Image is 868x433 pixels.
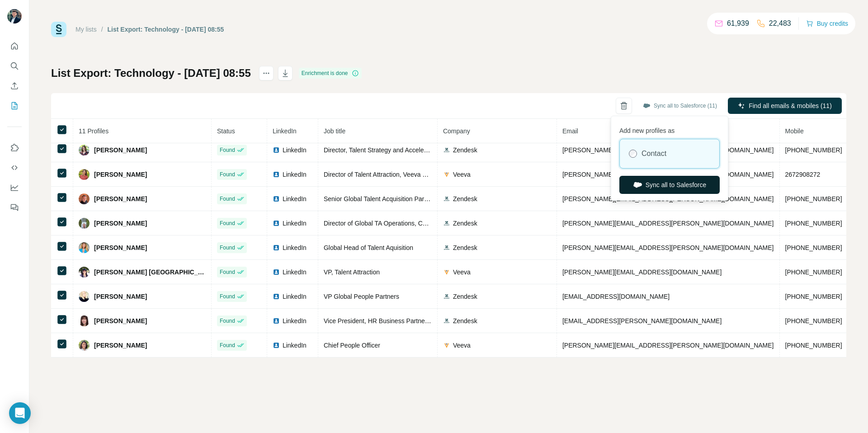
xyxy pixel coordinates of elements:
span: [PERSON_NAME][EMAIL_ADDRESS][PERSON_NAME][DOMAIN_NAME] [562,195,774,202]
span: Zendesk [453,194,477,203]
button: Buy credits [806,17,848,30]
span: [PERSON_NAME] [94,316,147,325]
img: Avatar [7,9,22,24]
img: company-logo [443,317,450,325]
span: [PERSON_NAME] [94,194,147,203]
span: [PERSON_NAME] [94,243,147,252]
div: Open Intercom Messenger [9,402,31,424]
h1: List Export: Technology - [DATE] 08:55 [51,66,251,80]
span: [PERSON_NAME] [94,341,147,350]
img: LinkedIn logo [273,171,280,178]
li: / [101,25,103,34]
span: [EMAIL_ADDRESS][PERSON_NAME][DOMAIN_NAME] [562,317,722,325]
span: [PERSON_NAME] [GEOGRAPHIC_DATA] [94,268,206,277]
span: Vice President, HR Business Partnering - AI, Product, Engineering and IT [324,317,529,325]
span: Zendesk [453,316,477,325]
span: Company [443,127,470,135]
button: Sync all to Salesforce [619,176,720,194]
span: Found [220,195,235,203]
span: Found [220,317,235,325]
button: Sync all to Salesforce (11) [637,99,723,113]
button: Use Surfe on LinkedIn [7,140,22,156]
span: [PERSON_NAME][EMAIL_ADDRESS][PERSON_NAME][DOMAIN_NAME] [562,342,774,349]
span: Zendesk [453,146,477,155]
button: Search [7,58,22,74]
span: LinkedIn [283,219,307,228]
span: Veeva [453,341,471,350]
span: [PERSON_NAME] [94,219,147,228]
img: Avatar [79,218,90,229]
img: LinkedIn logo [273,293,280,300]
span: Found [220,146,235,154]
span: Found [220,170,235,179]
button: Quick start [7,38,22,54]
span: [PERSON_NAME][EMAIL_ADDRESS][PERSON_NAME][DOMAIN_NAME] [562,146,774,154]
img: company-logo [443,244,450,251]
span: LinkedIn [283,316,307,325]
span: Zendesk [453,243,477,252]
span: [EMAIL_ADDRESS][DOMAIN_NAME] [562,293,670,300]
span: Found [220,244,235,252]
button: My lists [7,98,22,114]
span: [PERSON_NAME][EMAIL_ADDRESS][DOMAIN_NAME] [562,268,722,276]
span: Status [217,127,235,135]
span: Global Head of Talent Aquisition [324,244,413,251]
img: company-logo [443,293,450,300]
span: [PHONE_NUMBER] [785,293,842,300]
span: [PERSON_NAME][EMAIL_ADDRESS][PERSON_NAME][DOMAIN_NAME] [562,244,774,251]
span: Director, Talent Strategy and Acceleration (Global Head of Talent) [324,146,506,154]
span: [PHONE_NUMBER] [785,268,842,276]
span: Director of Global TA Operations, Coordination, TA Programs, and Executive Recruiting [324,220,567,227]
img: company-logo [443,220,450,227]
span: Director of Talent Attraction, Veeva Systems [324,171,447,178]
img: Avatar [79,291,90,302]
img: company-logo [443,342,450,349]
span: LinkedIn [283,194,307,203]
span: Found [220,219,235,227]
span: Find all emails & mobiles (11) [749,101,832,110]
span: [PHONE_NUMBER] [785,220,842,227]
button: Feedback [7,199,22,216]
span: LinkedIn [283,341,307,350]
img: Surfe Logo [51,22,66,37]
span: [PERSON_NAME] [94,146,147,155]
span: Found [220,268,235,276]
p: 22,483 [769,18,791,29]
span: Mobile [785,127,804,135]
button: Use Surfe API [7,160,22,176]
img: company-logo [443,171,450,178]
span: LinkedIn [283,146,307,155]
img: LinkedIn logo [273,342,280,349]
img: LinkedIn logo [273,317,280,325]
img: LinkedIn logo [273,268,280,276]
span: Job title [324,127,345,135]
span: [PERSON_NAME][EMAIL_ADDRESS][PERSON_NAME][DOMAIN_NAME] [562,220,774,227]
span: [PHONE_NUMBER] [785,195,842,202]
span: [PERSON_NAME] [94,292,147,301]
img: company-logo [443,268,450,276]
img: LinkedIn logo [273,220,280,227]
button: Dashboard [7,179,22,196]
span: Chief People Officer [324,342,380,349]
img: Avatar [79,340,90,351]
button: actions [259,66,274,80]
span: LinkedIn [283,243,307,252]
img: company-logo [443,146,450,154]
p: 61,939 [727,18,749,29]
img: company-logo [443,195,450,202]
span: Veeva [453,170,471,179]
p: Add new profiles as [619,122,720,135]
span: LinkedIn [273,127,297,135]
img: Avatar [79,242,90,253]
span: Zendesk [453,292,477,301]
img: LinkedIn logo [273,244,280,251]
span: LinkedIn [283,292,307,301]
img: LinkedIn logo [273,195,280,202]
button: Enrich CSV [7,78,22,94]
span: VP, Talent Attraction [324,268,380,276]
img: LinkedIn logo [273,146,280,154]
span: Found [220,292,235,301]
a: My lists [75,26,97,33]
label: Contact [642,148,666,159]
div: Enrichment is done [299,68,362,79]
